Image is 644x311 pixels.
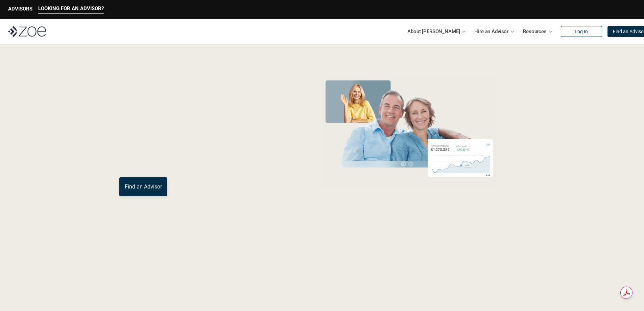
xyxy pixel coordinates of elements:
p: Resources [523,26,547,37]
p: ADVISORS [8,6,32,12]
span: Grow Your Wealth [119,75,270,101]
img: Zoe Financial Hero Image [319,77,499,187]
p: Loremipsum: *DolOrsi Ametconsecte adi Eli Seddoeius tem inc utlaboreet. Dol 0760 MagNaal Enimadmi... [16,283,628,307]
p: LOOKING FOR AN ADVISOR? [38,5,104,12]
a: Log In [561,26,602,37]
a: Find an Advisor [119,177,167,196]
p: Log In [575,29,588,35]
p: Find an Advisor [125,183,162,190]
p: Hire an Advisor [474,26,508,37]
p: You deserve an advisor you can trust. [PERSON_NAME], hire, and invest with vetted, fiduciary, fin... [119,153,294,169]
span: with a Financial Advisor [119,97,256,146]
em: The information in the visuals above is for illustrative purposes only and does not represent an ... [315,191,503,195]
p: About [PERSON_NAME] [407,26,460,37]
